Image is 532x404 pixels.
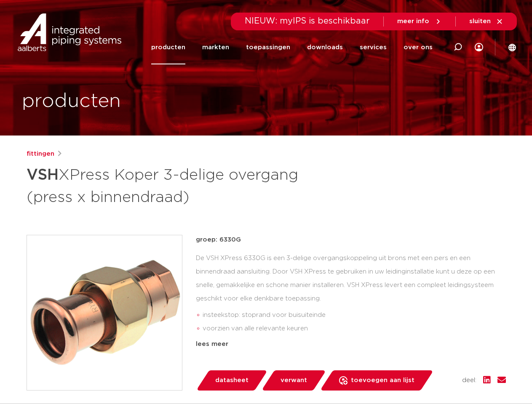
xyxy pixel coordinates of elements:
p: groep: 6330G [196,235,506,245]
li: voorzien van alle relevante keuren [203,322,506,335]
span: datasheet [215,374,249,387]
a: sluiten [469,18,503,25]
span: verwant [281,374,307,387]
li: insteekstop: stoprand voor buisuiteinde [203,308,506,322]
strong: VSH [27,167,59,183]
span: toevoegen aan lijst [351,374,414,387]
a: fittingen [27,149,54,159]
img: Product Image for VSH XPress Koper 3-delige overgang (press x binnendraad) [27,235,182,390]
div: De VSH XPress 6330G is een 3-delige overgangskoppeling uit brons met een pers en een binnendraad ... [196,252,506,336]
a: meer info [397,18,442,25]
div: lees meer [196,339,506,349]
a: services [360,30,387,64]
a: over ons [404,30,433,64]
a: verwant [261,370,326,391]
span: NIEUW: myIPS is beschikbaar [245,17,370,25]
a: toepassingen [246,30,290,64]
a: downloads [307,30,343,64]
span: sluiten [469,18,491,24]
div: my IPS [475,30,483,64]
li: Leak Before Pressed-functie [203,335,506,349]
span: meer info [397,18,429,24]
span: deel: [462,375,476,385]
a: producten [151,30,185,64]
h1: XPress Koper 3-delige overgang (press x binnendraad) [27,162,343,208]
nav: Menu [151,30,433,64]
h1: producten [22,88,121,115]
a: markten [202,30,229,64]
a: datasheet [196,370,267,391]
